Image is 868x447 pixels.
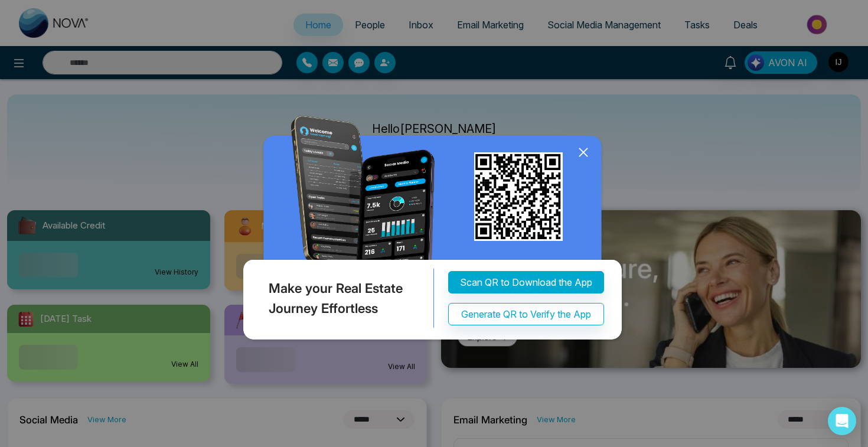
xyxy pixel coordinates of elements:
[828,407,856,435] div: Open Intercom Messenger
[448,303,604,325] button: Generate QR to Verify the App
[448,271,604,293] button: Scan QR to Download the App
[240,116,628,345] img: QRModal
[240,269,434,328] div: Make your Real Estate Journey Effortless
[474,152,563,241] img: qr_for_download_app.png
